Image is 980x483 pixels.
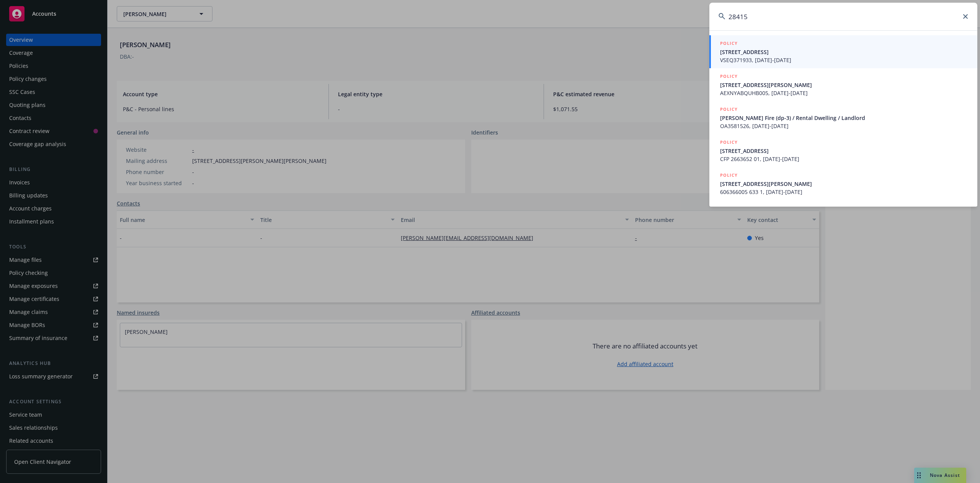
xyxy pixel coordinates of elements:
h5: POLICY [720,72,738,80]
span: [STREET_ADDRESS][PERSON_NAME] [720,81,968,89]
span: CFP 2663652 01, [DATE]-[DATE] [720,155,968,163]
span: [STREET_ADDRESS][PERSON_NAME] [720,180,968,188]
span: VSEQ371933, [DATE]-[DATE] [720,56,968,64]
span: [STREET_ADDRESS] [720,147,968,155]
a: POLICY[PERSON_NAME] Fire (dp-3) / Rental Dwelling / LandlordOA3581526, [DATE]-[DATE] [709,101,977,134]
span: [PERSON_NAME] Fire (dp-3) / Rental Dwelling / Landlord [720,114,968,122]
a: POLICY[STREET_ADDRESS]CFP 2663652 01, [DATE]-[DATE] [709,134,977,167]
a: POLICY[STREET_ADDRESS][PERSON_NAME]AEXNYABQUHB005, [DATE]-[DATE] [709,68,977,101]
span: [STREET_ADDRESS] [720,48,968,56]
h5: POLICY [720,105,738,113]
span: AEXNYABQUHB005, [DATE]-[DATE] [720,89,968,97]
a: POLICY[STREET_ADDRESS][PERSON_NAME]606366005 633 1, [DATE]-[DATE] [709,167,977,200]
span: OA3581526, [DATE]-[DATE] [720,122,968,130]
a: POLICY[STREET_ADDRESS]VSEQ371933, [DATE]-[DATE] [709,35,977,68]
h5: POLICY [720,39,738,47]
h5: POLICY [720,138,738,146]
span: 606366005 633 1, [DATE]-[DATE] [720,188,968,196]
h5: POLICY [720,171,738,179]
input: Search... [709,3,977,30]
